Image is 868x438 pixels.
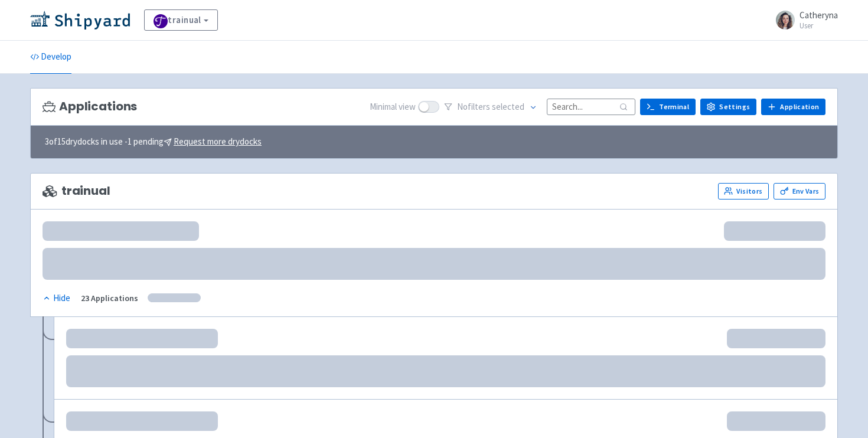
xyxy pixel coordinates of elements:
[43,292,70,305] div: Hide
[43,292,71,305] button: Hide
[174,136,262,147] u: Request more drydocks
[800,9,838,21] span: Catheryna
[457,100,524,114] span: No filter s
[370,100,416,114] span: Minimal view
[700,99,756,115] a: Settings
[43,100,137,113] h3: Applications
[640,99,696,115] a: Terminal
[492,101,524,112] span: selected
[769,11,838,30] a: Catheryna User
[45,135,262,149] span: 3 of 15 drydocks in use - 1 pending
[144,9,218,31] a: trainual
[774,183,825,200] a: Env Vars
[43,184,110,198] span: trainual
[81,292,138,305] div: 23 Applications
[30,11,130,30] img: Shipyard logo
[800,22,838,30] small: User
[761,99,825,115] a: Application
[718,183,769,200] a: Visitors
[547,99,635,115] input: Search...
[30,41,71,74] a: Develop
